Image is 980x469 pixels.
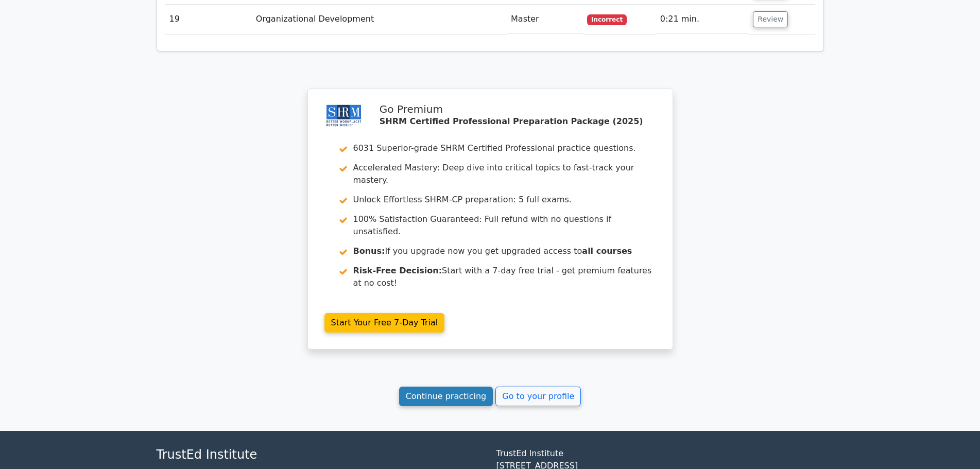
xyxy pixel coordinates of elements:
[252,5,507,34] td: Organizational Development
[507,5,583,34] td: Master
[399,387,493,406] a: Continue practicing
[165,5,252,34] td: 19
[324,313,445,333] a: Start Your Free 7-Day Trial
[656,5,749,34] td: 0:21 min.
[753,11,788,27] button: Review
[157,447,484,462] h4: TrustEd Institute
[495,387,581,406] a: Go to your profile
[587,14,627,25] span: Incorrect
